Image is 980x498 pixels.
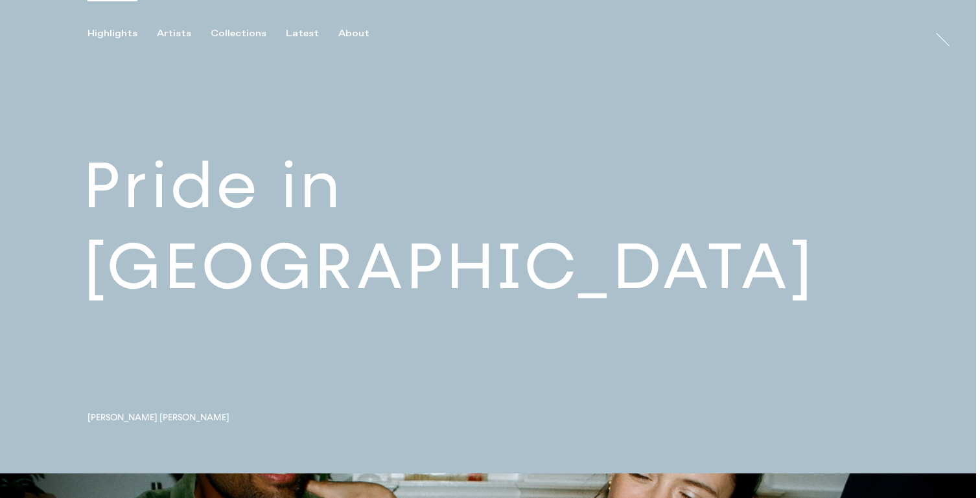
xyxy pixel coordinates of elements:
[286,28,319,40] div: Latest
[338,28,389,40] button: About
[286,28,338,40] button: Latest
[211,28,286,40] button: Collections
[157,28,211,40] button: Artists
[338,28,369,40] div: About
[211,28,266,40] div: Collections
[87,28,137,40] div: Highlights
[87,28,157,40] button: Highlights
[157,28,191,40] div: Artists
